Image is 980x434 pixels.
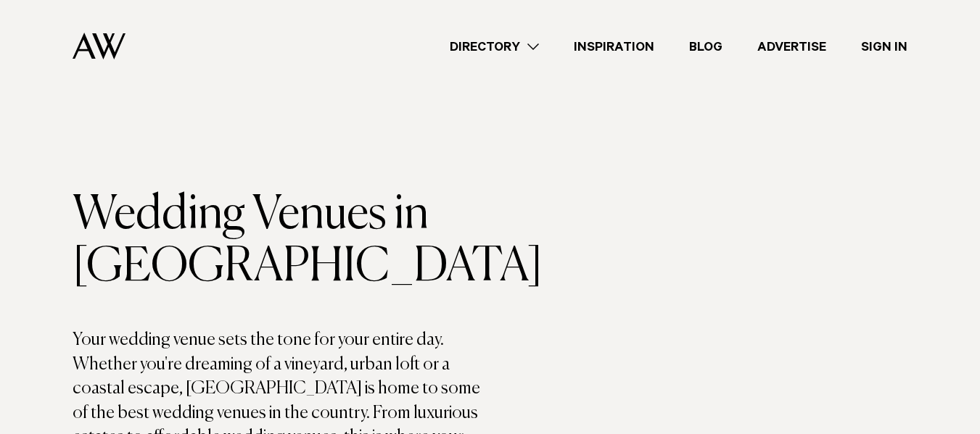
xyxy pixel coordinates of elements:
[844,37,925,57] a: Sign In
[432,37,556,57] a: Directory
[73,33,125,59] img: Auckland Weddings Logo
[73,189,490,293] h1: Wedding Venues in [GEOGRAPHIC_DATA]
[672,37,740,57] a: Blog
[556,37,672,57] a: Inspiration
[740,37,844,57] a: Advertise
